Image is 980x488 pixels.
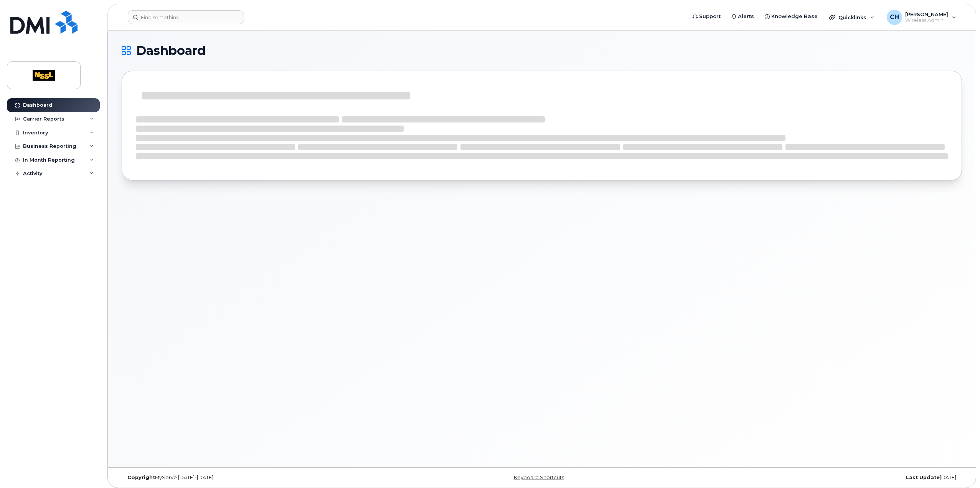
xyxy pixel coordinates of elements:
a: Keyboard Shortcuts [514,475,564,480]
strong: Copyright [127,475,155,480]
div: [DATE] [682,475,962,481]
div: MyServe [DATE]–[DATE] [122,475,402,481]
strong: Last Update [906,475,940,480]
span: Dashboard [136,45,206,56]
